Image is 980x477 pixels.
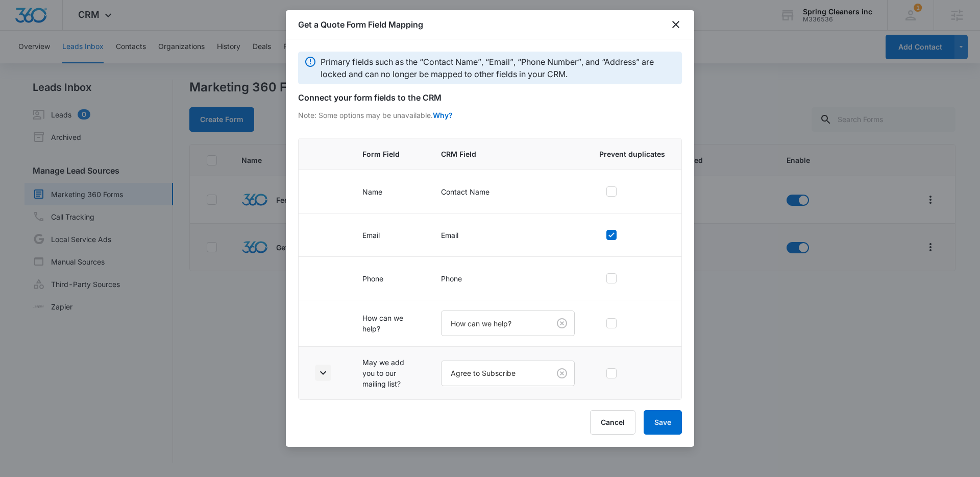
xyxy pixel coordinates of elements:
p: Email [441,230,575,241]
span: CRM Field [441,149,575,159]
h1: Get a Quote Form Field Mapping [298,18,423,31]
button: Clear [554,315,570,331]
button: Save [644,410,682,435]
button: Toggle Row Expanded [315,365,331,381]
button: Clear [554,365,570,381]
p: Primary fields such as the “Contact Name”, “Email”, “Phone Number”, and “Address” are locked and ... [321,56,676,80]
td: How can we help? [350,300,429,347]
td: May we add you to our mailing list? [350,347,429,400]
p: Note: Some options may be unavailable. [298,110,433,121]
td: Phone [350,257,429,300]
td: Email [350,213,429,257]
button: Cancel [590,410,635,435]
h6: Connect your form fields to the CRM [298,91,682,104]
button: close [670,18,682,31]
p: Contact Name [441,186,575,197]
span: Form Field [362,149,416,159]
span: Prevent duplicates [599,149,665,159]
span: Why? [433,110,453,128]
td: Name [350,170,429,213]
p: Phone [441,273,575,284]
